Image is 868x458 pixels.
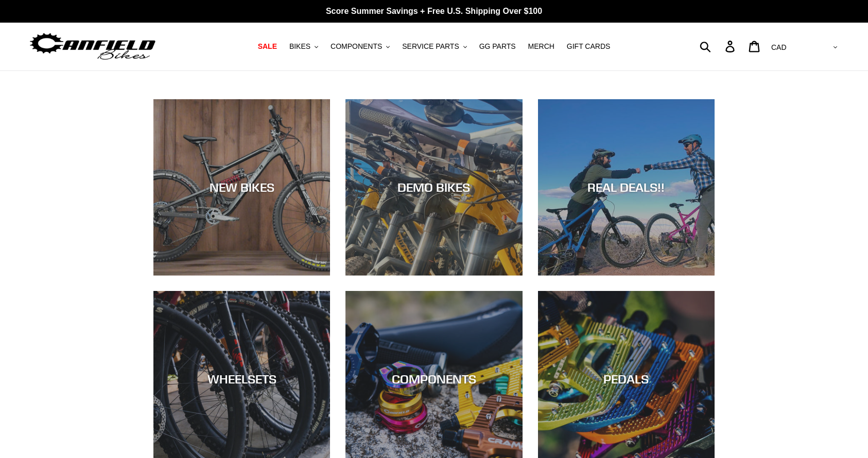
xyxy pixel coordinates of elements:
div: NEW BIKES [153,180,330,195]
div: REAL DEALS!! [538,180,715,195]
span: BIKES [289,42,310,51]
a: DEMO BIKES [345,99,522,276]
span: MERCH [528,42,554,51]
img: Canfield Bikes [28,30,157,63]
span: SERVICE PARTS [402,42,459,51]
div: WHEELSETS [153,372,330,387]
a: REAL DEALS!! [538,99,715,276]
a: NEW BIKES [153,99,330,276]
span: GG PARTS [479,42,516,51]
div: PEDALS [538,372,715,387]
div: DEMO BIKES [345,180,522,195]
a: GG PARTS [474,40,521,53]
button: BIKES [284,40,323,53]
a: MERCH [523,40,560,53]
a: SALE [253,40,282,53]
button: SERVICE PARTS [397,40,472,53]
span: GIFT CARDS [567,42,611,51]
span: COMPONENTS [331,42,382,51]
a: GIFT CARDS [562,40,616,53]
input: Search [705,35,732,58]
div: COMPONENTS [345,372,522,387]
button: COMPONENTS [325,40,395,53]
span: SALE [258,42,277,51]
